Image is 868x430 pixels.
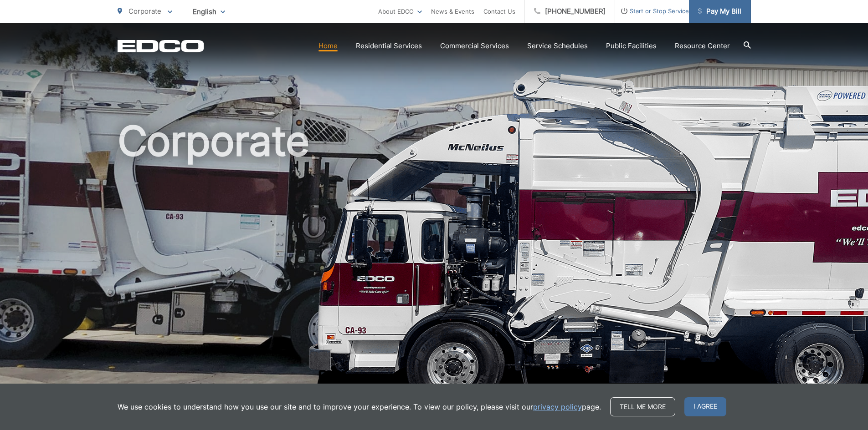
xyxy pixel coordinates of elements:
[684,397,726,416] span: I agree
[675,40,730,51] a: Resource Center
[483,6,515,17] a: Contact Us
[527,40,588,51] a: Service Schedules
[128,7,161,15] span: Corporate
[318,40,338,51] a: Home
[431,6,474,17] a: News & Events
[356,40,422,51] a: Residential Services
[378,6,422,17] a: About EDCO
[698,6,741,17] span: Pay My Bill
[118,401,601,412] p: We use cookies to understand how you use our site and to improve your experience. To view our pol...
[610,397,675,416] a: Tell me more
[118,40,204,52] a: EDCD logo. Return to the homepage.
[533,401,582,412] a: privacy policy
[118,118,751,406] h1: Corporate
[186,4,232,20] span: English
[440,40,509,51] a: Commercial Services
[606,40,657,51] a: Public Facilities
